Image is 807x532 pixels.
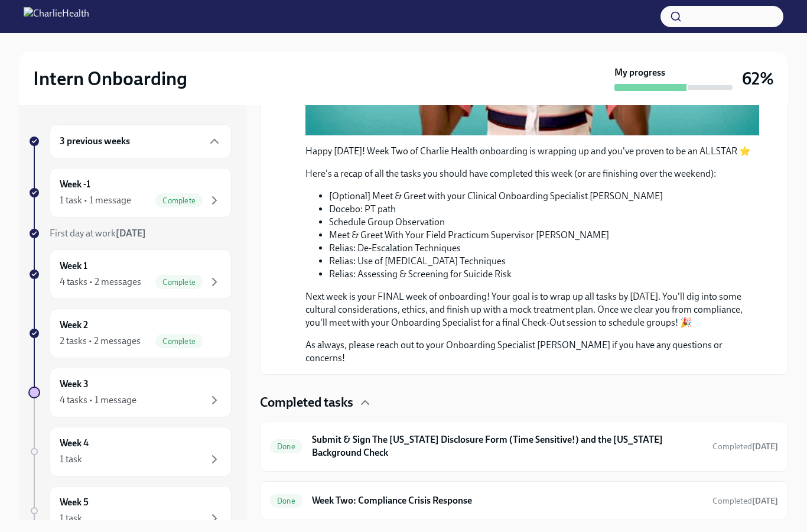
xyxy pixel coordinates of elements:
[614,66,665,79] strong: My progress
[50,228,146,239] span: First day at work
[60,437,89,450] h6: Week 4
[712,496,778,506] span: Completed
[270,497,302,505] span: Done
[28,249,232,299] a: Week 14 tasks • 2 messagesComplete
[33,67,187,90] h2: Intern Onboarding
[60,335,141,348] div: 2 tasks • 2 messages
[60,135,130,148] h6: 3 previous weeks
[28,427,232,476] a: Week 41 task
[28,227,232,240] a: First day at work[DATE]
[24,7,89,26] img: CharlieHealth
[60,194,131,207] div: 1 task • 1 message
[155,337,203,346] span: Complete
[329,203,759,216] li: Docebo: PT path
[329,242,759,255] li: Relias: De-Escalation Techniques
[28,309,232,358] a: Week 22 tasks • 2 messagesComplete
[60,496,89,509] h6: Week 5
[305,145,759,158] p: Happy [DATE]! Week Two of Charlie Health onboarding is wrapping up and you've proven to be an ALL...
[28,168,232,218] a: Week -11 task • 1 messageComplete
[752,496,778,506] strong: [DATE]
[60,178,90,191] h6: Week -1
[305,290,759,329] p: Next week is your FINAL week of onboarding! Your goal is to wrap up all tasks by [DATE]. You'll d...
[60,275,141,288] div: 4 tasks • 2 messages
[329,268,759,281] li: Relias: Assessing & Screening for Suicide Risk
[712,441,778,452] span: September 19th, 2025 12:13
[155,196,203,205] span: Complete
[270,431,778,462] a: DoneSubmit & Sign The [US_STATE] Disclosure Form (Time Sensitive!) and the [US_STATE] Background ...
[305,339,759,365] p: As always, please reach out to your Onboarding Specialist [PERSON_NAME] if you have any questions...
[742,68,774,89] h3: 62%
[28,368,232,417] a: Week 34 tasks • 1 message
[60,259,87,273] h6: Week 1
[329,216,759,229] li: Schedule Group Observation
[712,442,778,452] span: Completed
[260,394,353,411] h4: Completed tasks
[260,394,788,411] div: Completed tasks
[60,512,82,525] div: 1 task
[116,228,146,239] strong: [DATE]
[50,124,232,158] div: 3 previous weeks
[155,278,203,287] span: Complete
[312,433,703,459] h6: Submit & Sign The [US_STATE] Disclosure Form (Time Sensitive!) and the [US_STATE] Background Check
[329,190,759,203] li: [Optional] Meet & Greet with your Clinical Onboarding Specialist [PERSON_NAME]
[752,442,778,452] strong: [DATE]
[270,442,302,451] span: Done
[329,255,759,268] li: Relias: Use of [MEDICAL_DATA] Techniques
[60,378,89,391] h6: Week 3
[312,494,703,507] h6: Week Two: Compliance Crisis Response
[60,394,136,407] div: 4 tasks • 1 message
[270,491,778,510] a: DoneWeek Two: Compliance Crisis ResponseCompleted[DATE]
[329,229,759,242] li: Meet & Greet With Your Field Practicum Supervisor [PERSON_NAME]
[305,167,759,180] p: Here's a recap of all the tasks you should have completed this week (or are finishing over the we...
[712,495,778,507] span: September 17th, 2025 15:35
[60,319,88,332] h6: Week 2
[60,453,82,466] div: 1 task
